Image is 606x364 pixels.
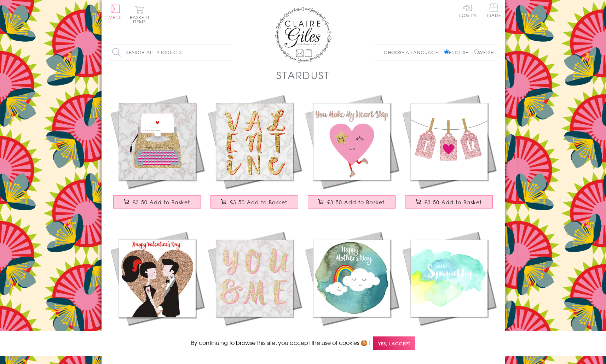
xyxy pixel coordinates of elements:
input: Welsh [474,49,479,54]
button: £3.50 Add to Basket [405,195,493,209]
h1: Stardust [276,68,329,82]
img: Valentine's Day Card, Marble background, You & Me [206,230,303,327]
button: Basket0 items [130,6,149,24]
img: Valentine's Day Card, Marble background, Valentine [206,93,303,190]
img: Valentine's Day Card, Pegs - Love You, I 'Heart' You [400,93,498,190]
a: Valentine's Day Card, Love Heart, You Make My Heart Skip £3.50 Add to Basket [303,93,400,216]
button: Menu [109,5,122,19]
span: £3.50 Add to Basket [327,199,385,206]
span: £3.50 Add to Basket [133,199,190,206]
a: Valentine's Day Card, Marble background, Valentine £3.50 Add to Basket [206,93,303,216]
a: Log In [459,4,476,17]
a: Trade [486,4,501,19]
button: £3.50 Add to Basket [308,195,396,209]
a: Mother's Day Card, Clouds and a Rainbow, Happy Mother's Day £3.50 Add to Basket [303,230,400,352]
img: Valentine's Day Card, Typewriter, I love you [109,93,206,190]
label: Welsh [474,49,494,55]
span: 0 items [133,14,149,25]
img: Claire Giles Greetings Cards [275,7,331,63]
span: £3.50 Add to Basket [230,199,288,206]
a: Valentine's Day Card, Pegs - Love You, I 'Heart' You £3.50 Add to Basket [400,93,498,216]
span: Trade [486,4,501,17]
input: English [444,49,449,54]
span: £3.50 Add to Basket [425,199,482,206]
span: Yes, I accept [373,336,415,350]
p: Choose a language: [384,49,443,55]
label: English [444,49,472,55]
input: Search all products [109,45,232,60]
a: Valentine's Day Card, Typewriter, I love you £3.50 Add to Basket [109,93,206,216]
img: Valentine's Day Card, Love Heart, You Make My Heart Skip [303,93,400,190]
a: Sympathy, Sorry, Thinking of you Card, Watercolour, With Sympathy £3.50 Add to Basket [400,230,498,352]
img: Sympathy, Sorry, Thinking of you Card, Watercolour, With Sympathy [400,230,498,327]
button: £3.50 Add to Basket [210,195,298,209]
img: Mother's Day Card, Clouds and a Rainbow, Happy Mother's Day [303,230,400,327]
button: £3.50 Add to Basket [113,195,201,209]
input: Search [225,45,232,60]
img: Valentine's Day Card, Tattooed lovers, Happy Valentine's Day [109,230,206,327]
a: Valentine's Day Card, Tattooed lovers, Happy Valentine's Day £3.50 Add to Basket [109,230,206,352]
a: Valentine's Day Card, Marble background, You & Me £3.50 Add to Basket [206,230,303,352]
span: Menu [109,14,122,20]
